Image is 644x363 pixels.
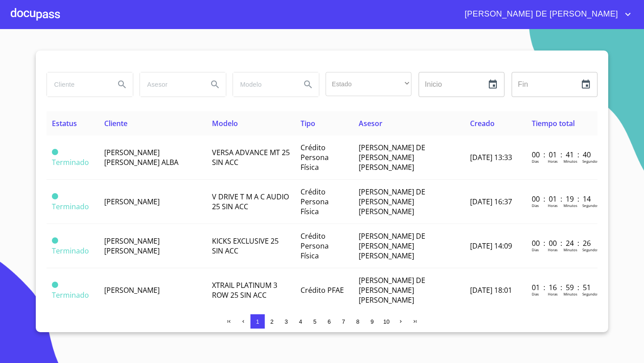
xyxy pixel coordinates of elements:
p: 01 : 16 : 59 : 51 [532,283,592,292]
span: 4 [299,318,302,325]
button: 3 [279,314,293,329]
span: 7 [342,318,345,325]
span: XTRAIL PLATINUM 3 ROW 25 SIN ACC [212,280,277,300]
p: Segundos [582,159,599,164]
span: 8 [356,318,359,325]
span: Cliente [104,118,127,128]
p: 00 : 01 : 41 : 40 [532,150,592,160]
span: [PERSON_NAME] [PERSON_NAME] ALBA [104,148,178,167]
p: 00 : 00 : 24 : 26 [532,238,592,248]
p: Segundos [582,203,599,208]
p: Minutos [563,159,577,164]
span: Crédito Persona Física [301,143,329,172]
span: 1 [256,318,259,325]
span: 3 [284,318,288,325]
p: Dias [532,247,539,252]
p: Dias [532,291,539,296]
button: 2 [265,314,279,329]
span: 10 [383,318,390,325]
span: [DATE] 14:09 [470,241,512,251]
span: [DATE] 16:37 [470,197,512,207]
p: Minutos [563,291,577,296]
button: 4 [293,314,308,329]
span: Terminado [52,157,89,167]
p: Horas [548,159,558,164]
span: Crédito Persona Física [301,187,329,216]
span: [PERSON_NAME] DE [PERSON_NAME] [PERSON_NAME] [359,231,425,261]
p: Minutos [563,247,577,252]
span: Modelo [212,118,238,128]
button: 10 [379,314,394,329]
span: Asesor [359,118,382,128]
p: Segundos [582,247,599,252]
button: 8 [351,314,365,329]
span: [PERSON_NAME] [104,197,160,207]
span: 5 [313,318,316,325]
span: 6 [327,318,330,325]
input: search [233,72,294,97]
span: [PERSON_NAME] [PERSON_NAME] [104,236,160,256]
div: ​ [326,72,411,96]
span: KICKS EXCLUSIVE 25 SIN ACC [212,236,279,256]
p: Horas [548,203,558,208]
span: 2 [270,318,273,325]
span: [PERSON_NAME] DE [PERSON_NAME] [PERSON_NAME] [359,143,425,172]
span: [PERSON_NAME] DE [PERSON_NAME] [458,7,623,21]
p: 00 : 01 : 19 : 14 [532,194,592,204]
span: Tiempo total [532,118,575,128]
button: 7 [336,314,351,329]
button: 1 [250,314,265,329]
input: search [47,72,108,97]
button: 5 [308,314,322,329]
span: 9 [370,318,373,325]
span: Terminado [52,282,58,288]
button: 6 [322,314,336,329]
span: Estatus [52,118,77,128]
span: Creado [470,118,495,128]
p: Horas [548,291,558,296]
span: [PERSON_NAME] [104,285,160,295]
span: Crédito Persona Física [301,231,329,261]
button: Search [204,74,226,95]
p: Dias [532,203,539,208]
p: Dias [532,159,539,164]
button: Search [297,74,319,95]
span: V DRIVE T M A C AUDIO 25 SIN ACC [212,192,289,211]
button: account of current user [458,7,633,21]
span: Terminado [52,237,58,244]
p: Horas [548,247,558,252]
span: [PERSON_NAME] DE [PERSON_NAME] [PERSON_NAME] [359,275,425,305]
span: Terminado [52,193,58,199]
span: VERSA ADVANCE MT 25 SIN ACC [212,148,290,167]
p: Segundos [582,291,599,296]
span: Tipo [301,118,315,128]
button: 9 [365,314,379,329]
span: [DATE] 13:33 [470,152,512,162]
p: Minutos [563,203,577,208]
input: search [140,72,201,97]
span: Terminado [52,202,89,211]
span: Terminado [52,246,89,256]
span: [DATE] 18:01 [470,285,512,295]
span: Crédito PFAE [301,285,344,295]
span: Terminado [52,290,89,300]
button: Search [111,74,133,95]
span: [PERSON_NAME] DE [PERSON_NAME] [PERSON_NAME] [359,187,425,216]
span: Terminado [52,149,58,155]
